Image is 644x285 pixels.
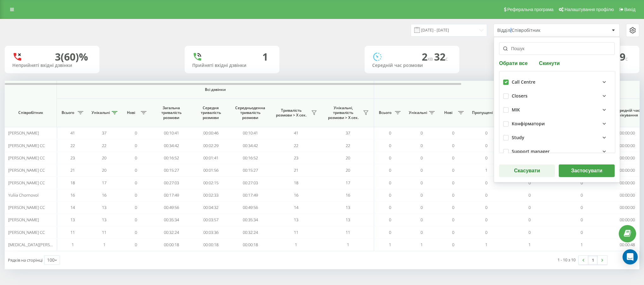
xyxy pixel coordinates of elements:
span: 32 [434,50,448,63]
span: 0 [528,192,531,198]
span: 0 [389,143,391,148]
span: 1 [581,242,583,247]
span: 1 [103,242,105,247]
div: 1 - 10 з 10 [558,257,575,263]
span: c [625,55,628,62]
span: [PERSON_NAME] CC [8,229,45,235]
span: 22 [346,143,350,148]
td: 00:00:18 [152,239,191,251]
div: Study [512,135,524,140]
td: 00:00:18 [230,239,270,251]
span: 0 [420,192,423,198]
span: Вихід [624,7,635,12]
span: хв [427,55,434,62]
span: 0 [581,229,583,235]
span: 20 [346,155,350,161]
span: 1 [485,242,487,247]
span: 0 [485,205,487,210]
span: Нові [440,110,456,115]
td: 00:01:56 [191,164,230,176]
span: c [445,55,448,62]
span: 20 [102,155,106,161]
span: 21 [70,167,75,173]
div: 1 [262,51,268,63]
span: [MEDICAL_DATA][PERSON_NAME] CC [8,242,76,247]
div: Середній час розмови [372,63,452,68]
span: 0 [452,205,454,210]
span: 16 [346,192,350,198]
td: 00:34:42 [152,139,191,151]
span: 11 [102,229,106,235]
span: 16 [294,192,298,198]
span: 18 [294,180,298,186]
span: 0 [420,143,423,148]
span: 37 [102,130,106,136]
div: Відділ/Співробітник [497,28,573,33]
span: 0 [135,205,137,210]
span: Співробітник [10,110,51,115]
span: 0 [528,180,531,186]
span: 0 [485,155,487,161]
span: 22 [102,143,106,148]
td: 00:17:49 [230,189,270,201]
input: Пошук [499,42,615,55]
span: 13 [294,217,298,223]
span: 14 [294,205,298,210]
span: 11 [294,229,298,235]
span: Реферальна програма [507,7,554,12]
div: Closers [512,93,528,99]
span: 0 [485,180,487,186]
td: 00:02:15 [191,176,230,189]
td: 00:35:34 [230,214,270,226]
span: 2 [422,50,434,63]
span: 1 [528,242,531,247]
span: 0 [452,155,454,161]
td: 00:32:24 [230,226,270,239]
td: 00:03:36 [191,226,230,239]
button: Скасувати [499,164,555,177]
td: 00:49:56 [152,201,191,214]
span: 0 [452,242,454,247]
button: Обрати все [499,60,529,66]
button: Застосувати [559,164,615,177]
span: Рядків на сторінці [8,257,43,263]
td: 00:16:52 [152,152,191,164]
span: 0 [420,205,423,210]
span: 22 [70,143,75,148]
span: 0 [581,192,583,198]
div: Call Centre [512,80,535,85]
span: Середньоденна тривалість розмови [235,105,265,120]
span: 0 [485,229,487,235]
span: 0 [528,217,531,223]
span: 1 [72,242,74,247]
td: 00:04:32 [191,201,230,214]
span: 41 [70,130,75,136]
span: Всього [60,110,76,115]
td: 00:15:27 [152,164,191,176]
span: Налаштування профілю [564,7,614,12]
span: 0 [452,192,454,198]
span: 17 [346,180,350,186]
span: [PERSON_NAME] [8,217,39,223]
div: Конфірматори [512,121,545,127]
span: 41 [294,130,298,136]
span: [PERSON_NAME] CC [8,143,45,148]
span: 1 [347,242,349,247]
div: Support manager [512,149,550,154]
td: 00:32:24 [152,226,191,239]
span: 18 [70,180,75,186]
span: Всього [377,110,393,115]
span: 16 [70,192,75,198]
span: 0 [581,180,583,186]
span: 20 [102,167,106,173]
span: 0 [420,167,423,173]
td: 00:00:18 [191,239,230,251]
td: 00:03:57 [191,214,230,226]
td: 00:27:03 [152,176,191,189]
span: 1 [420,242,423,247]
span: Середній час очікування [612,108,642,118]
span: 0 [528,229,531,235]
span: 0 [485,217,487,223]
td: 00:17:49 [152,189,191,201]
span: 0 [420,130,423,136]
